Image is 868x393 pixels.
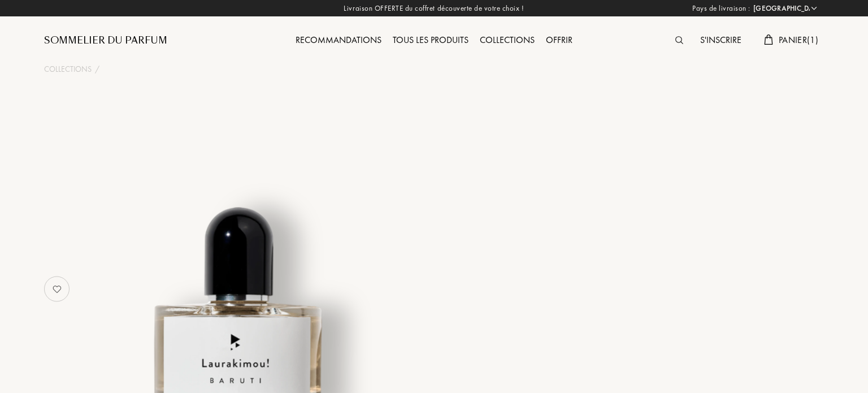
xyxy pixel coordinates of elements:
[387,33,474,48] div: Tous les produits
[95,63,99,75] div: /
[290,34,387,46] a: Recommandations
[387,34,474,46] a: Tous les produits
[675,36,683,44] img: search_icn.svg
[540,33,578,48] div: Offrir
[695,33,747,48] div: S'inscrire
[540,34,578,46] a: Offrir
[290,33,387,48] div: Recommandations
[474,33,540,48] div: Collections
[692,3,750,14] span: Pays de livraison :
[46,278,68,300] img: no_like_p.png
[695,34,747,46] a: S'inscrire
[764,34,773,45] img: cart.svg
[44,34,167,47] a: Sommelier du Parfum
[779,34,818,46] span: Panier ( 1 )
[44,63,92,75] a: Collections
[474,34,540,46] a: Collections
